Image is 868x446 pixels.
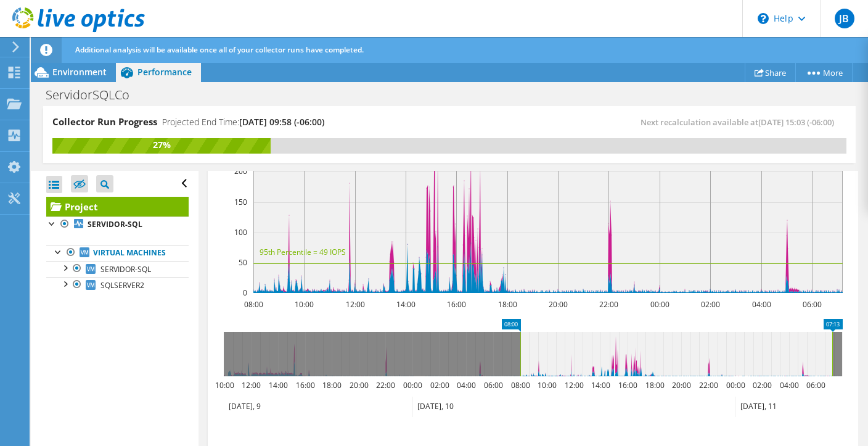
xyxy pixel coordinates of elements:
text: 08:00 [244,299,263,310]
text: 10:00 [294,299,313,310]
span: [DATE] 09:58 (-06:00) [239,116,324,128]
text: 00:00 [403,380,422,390]
span: JB [835,9,854,28]
text: 02:00 [430,380,449,390]
text: 04:00 [456,380,475,390]
span: [DATE] 15:03 (-06:00) [758,117,834,128]
span: Environment [52,66,107,78]
span: Next recalculation available at [641,117,840,128]
text: 00:00 [726,380,745,390]
text: 18:00 [497,299,517,310]
text: 20:00 [548,299,567,310]
a: Project [46,197,189,217]
text: 06:00 [806,380,825,390]
span: SERVIDOR-SQL [100,264,151,275]
a: More [795,63,853,82]
text: 04:00 [779,380,798,390]
h4: Projected End Time: [162,115,324,129]
svg: \n [758,13,769,24]
span: Additional analysis will be available once all of your collector runs have completed. [75,44,364,55]
span: SQLSERVER2 [100,280,144,291]
text: 04:00 [751,299,771,310]
a: SQLSERVER2 [46,277,189,293]
span: Performance [137,66,192,78]
text: 00:00 [650,299,669,310]
text: 08:00 [510,380,530,390]
text: 02:00 [700,299,719,310]
text: 0 [243,287,247,298]
div: 27% [52,138,271,152]
a: Share [745,63,796,82]
text: 12:00 [345,299,364,310]
text: 16:00 [446,299,465,310]
text: 22:00 [599,299,618,310]
text: 10:00 [537,380,556,390]
text: 16:00 [295,380,314,390]
text: 150 [234,197,247,207]
text: 06:00 [802,299,821,310]
text: 16:00 [618,380,637,390]
text: 14:00 [396,299,415,310]
text: 20:00 [671,380,690,390]
text: 18:00 [645,380,664,390]
text: 22:00 [698,380,718,390]
text: 12:00 [241,380,260,390]
text: 02:00 [752,380,771,390]
text: 14:00 [268,380,287,390]
text: 200 [234,166,247,176]
text: 14:00 [591,380,610,390]
h1: ServidorSQLCo [40,88,149,102]
a: Virtual Machines [46,245,189,261]
a: SERVIDOR-SQL [46,261,189,277]
b: SERVIDOR-SQL [88,219,142,229]
text: 12:00 [564,380,583,390]
text: 18:00 [322,380,341,390]
text: 10:00 [215,380,234,390]
text: 100 [234,227,247,237]
text: 50 [239,257,247,268]
a: SERVIDOR-SQL [46,217,189,233]
text: 20:00 [349,380,368,390]
text: 22:00 [375,380,395,390]
text: 06:00 [483,380,502,390]
text: 95th Percentile = 49 IOPS [260,247,346,257]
